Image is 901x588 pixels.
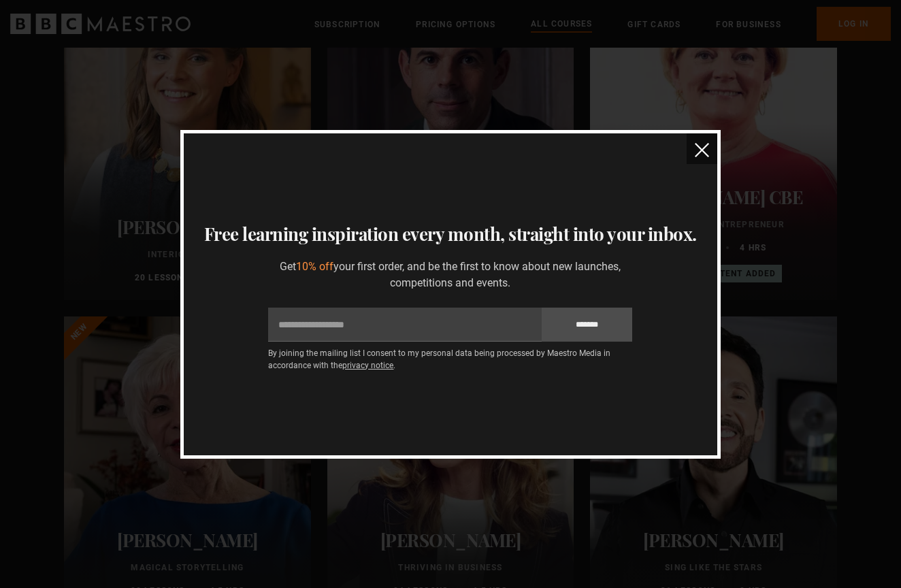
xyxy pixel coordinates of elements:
h3: Free learning inspiration every month, straight into your inbox. [200,220,701,248]
button: close [687,133,717,164]
p: By joining the mailing list I consent to my personal data being processed by Maestro Media in acc... [268,347,632,372]
p: Get your first order, and be the first to know about new launches, competitions and events. [268,259,632,291]
a: privacy notice [342,361,393,370]
span: 10% off [296,260,333,273]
